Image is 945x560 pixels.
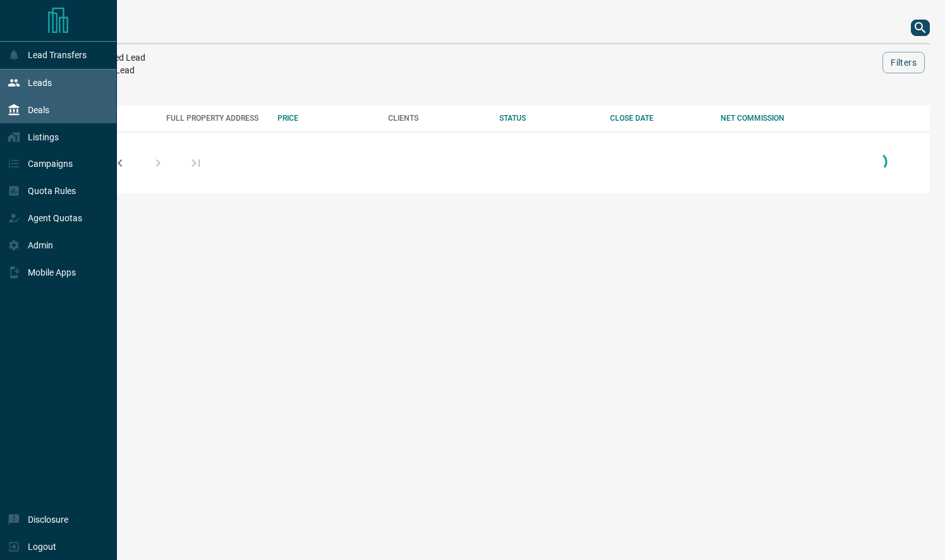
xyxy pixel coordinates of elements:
[166,114,264,123] div: FULL PROPERTY ADDRESS
[882,52,925,73] button: Filters
[865,149,891,176] div: Loading
[610,114,708,123] div: CLOSE DATE
[499,114,597,123] div: STATUS
[721,114,819,123] div: NET COMMISSION
[911,20,930,36] button: search button
[388,114,486,123] div: CLIENTS
[277,114,375,123] div: PRICE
